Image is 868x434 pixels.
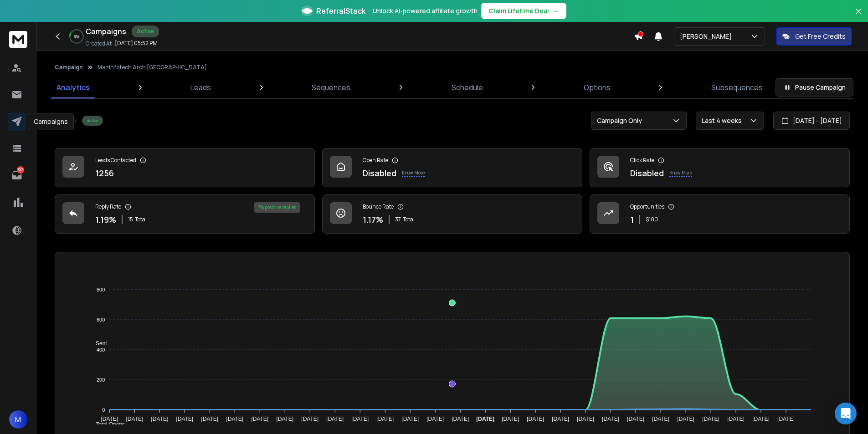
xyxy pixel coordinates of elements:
a: Opportunities1$100 [590,194,850,234]
tspan: [DATE] [777,416,795,422]
p: Reply Rate [95,203,121,210]
p: Disabled [363,167,396,179]
tspan: [DATE] [552,416,569,422]
p: [DATE] 05:52 PM [115,40,158,47]
p: Schedule [452,82,483,93]
p: Analytics [56,82,90,93]
p: $ 100 [646,216,658,223]
tspan: 0 [102,407,105,413]
p: Sequences [312,82,350,93]
p: Subsequences [711,82,763,93]
p: Options [584,82,611,93]
div: Active [82,116,103,126]
tspan: [DATE] [602,416,619,422]
p: 1.19 % [95,213,116,226]
tspan: [DATE] [627,416,644,422]
tspan: [DATE] [201,416,218,422]
a: Leads Contacted1256 [55,148,315,187]
tspan: [DATE] [702,416,719,422]
button: Get Free Credits [776,27,852,46]
button: Pause Campaign [776,78,853,97]
tspan: [DATE] [727,416,745,422]
tspan: [DATE] [351,416,369,422]
tspan: [DATE] [301,416,318,422]
tspan: [DATE] [577,416,594,422]
p: Unlock AI-powered affiliate growth [373,6,478,15]
tspan: [DATE] [326,416,344,422]
a: Open RateDisabledKnow More [322,148,582,187]
tspan: 600 [97,317,105,322]
a: Click RateDisabledKnow More [590,148,850,187]
span: Total [403,216,415,223]
button: M [9,410,27,429]
span: Total Opens [89,421,125,428]
tspan: [DATE] [101,416,118,422]
tspan: [DATE] [677,416,694,422]
span: ReferralStack [316,5,365,16]
p: Click Rate [630,157,654,164]
tspan: [DATE] [426,416,444,422]
p: 9 % [74,34,79,39]
a: Bounce Rate1.17%37Total [322,194,582,234]
span: → [553,6,559,15]
p: Open Rate [363,157,388,164]
tspan: [DATE] [452,416,469,422]
tspan: [DATE] [176,416,193,422]
h1: Campaigns [86,26,126,37]
p: Disabled [630,167,664,179]
a: Options [578,77,616,98]
button: Campaign [55,64,83,71]
span: 37 [395,216,401,223]
tspan: [DATE] [502,416,519,422]
tspan: 200 [97,377,105,383]
a: Leads [185,77,216,98]
p: Leads Contacted [95,157,136,164]
a: Schedule [446,77,488,98]
p: Opportunities [630,203,664,210]
a: Analytics [51,77,95,98]
p: Campaign Only [597,116,646,125]
div: Active [132,26,159,37]
p: Know More [402,169,425,177]
p: 317 [17,166,24,174]
span: Total [135,216,147,223]
span: Sent [89,340,107,347]
button: [DATE] - [DATE] [773,112,850,130]
button: Close banner [853,5,864,27]
a: Reply Rate1.19%15Total7% positive replies [55,194,315,234]
tspan: [DATE] [376,416,394,422]
p: Get Free Credits [795,32,846,41]
a: Sequences [306,77,356,98]
tspan: [DATE] [251,416,268,422]
p: Know More [669,169,692,177]
button: Claim Lifetime Deal→ [481,3,566,19]
p: 1256 [95,167,114,179]
p: 1 [630,213,634,226]
tspan: 400 [97,347,105,352]
tspan: [DATE] [151,416,168,422]
p: 1.17 % [363,213,383,226]
tspan: [DATE] [527,416,544,422]
tspan: 800 [97,287,105,292]
p: Created At: [86,40,113,47]
p: Leads [190,82,211,93]
span: 15 [128,216,133,223]
p: Last 4 weeks [702,116,745,125]
tspan: [DATE] [476,416,494,422]
div: Campaigns [28,113,74,130]
tspan: [DATE] [126,416,143,422]
tspan: [DATE] [401,416,419,422]
p: Bounce Rate [363,203,394,210]
a: Subsequences [706,77,768,98]
a: 317 [8,166,26,184]
tspan: [DATE] [276,416,293,422]
p: [PERSON_NAME] [680,32,735,41]
tspan: [DATE] [226,416,243,422]
tspan: [DATE] [752,416,770,422]
tspan: [DATE] [652,416,669,422]
div: Open Intercom Messenger [835,403,857,424]
p: Mazinfotech Arch [GEOGRAPHIC_DATA] [98,64,207,71]
div: 7 % positive replies [254,202,300,213]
